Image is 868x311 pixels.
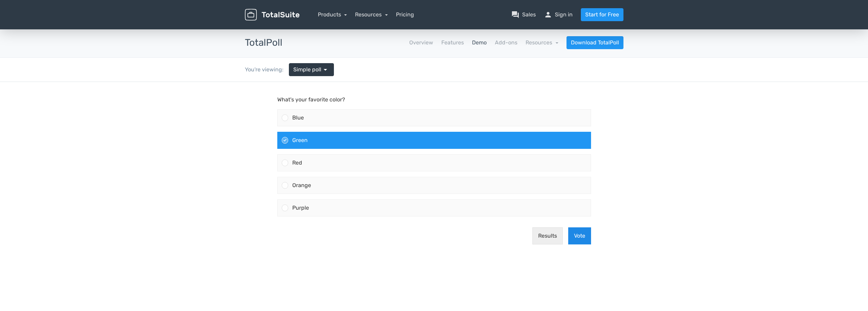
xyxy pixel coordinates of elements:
div: You're viewing: [245,66,289,74]
button: Results [532,145,563,162]
span: person [544,11,552,19]
span: arrow_drop_down [321,66,329,74]
span: Blue [292,32,304,39]
a: Simple poll arrow_drop_down [289,63,334,76]
a: Resources [355,11,388,18]
button: Vote [568,145,591,162]
a: Resources [526,39,558,46]
p: What's your favorite color? [277,14,591,22]
a: Start for Free [581,8,623,21]
a: personSign in [544,11,573,19]
a: Products [318,11,347,18]
a: Pricing [396,11,414,19]
a: Add-ons [495,39,517,47]
span: Orange [292,100,311,107]
span: question_answer [511,11,519,19]
a: Features [441,39,464,47]
a: Overview [409,39,433,47]
a: Download TotalPoll [567,36,623,49]
span: Simple poll [293,66,321,74]
a: Demo [472,39,487,47]
a: question_answerSales [511,11,536,19]
span: Purple [292,123,309,129]
span: Red [292,77,302,84]
h3: TotalPoll [245,38,282,48]
span: Green [292,55,308,61]
img: TotalSuite for WordPress [245,9,299,21]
